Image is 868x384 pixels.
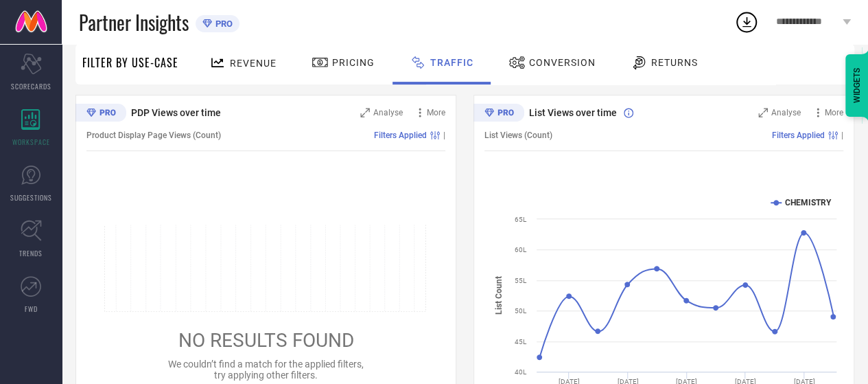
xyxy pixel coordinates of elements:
text: 45L [515,338,527,346]
svg: Zoom [758,108,768,117]
span: TRENDS [19,248,43,258]
span: Filters Applied [374,131,427,140]
span: We couldn’t find a match for the applied filters, try applying other filters. [168,359,364,381]
span: FWD [25,304,38,314]
span: Revenue [230,58,277,69]
span: List Views over time [529,107,617,118]
span: More [825,108,843,117]
span: Analyse [771,108,801,117]
span: Returns [651,57,698,68]
text: 60L [515,246,527,253]
span: SUGGESTIONS [10,192,52,203]
span: List Views (Count) [484,131,552,140]
span: Filters Applied [772,131,825,140]
text: CHEMISTRY [785,198,832,207]
text: 50L [515,307,527,315]
span: PRO [212,19,233,29]
tspan: List Count [493,276,503,315]
span: Analyse [373,108,403,117]
text: 40L [515,368,527,376]
span: Pricing [332,57,375,68]
span: Filter By Use-Case [82,54,178,71]
span: WORKSPACE [12,137,50,147]
span: SCORECARDS [11,81,51,91]
text: 65L [515,216,527,223]
text: 55L [515,277,527,284]
span: | [443,131,445,140]
div: Premium [473,104,524,124]
div: Open download list [734,10,759,34]
span: Partner Insights [79,8,189,36]
span: Product Display Page Views (Count) [86,131,221,140]
span: NO RESULTS FOUND [178,329,354,352]
svg: Zoom [360,108,370,117]
span: | [841,131,843,140]
span: PDP Views over time [131,107,221,118]
span: More [427,108,445,117]
span: Traffic [430,57,473,68]
span: Conversion [529,57,596,68]
div: Premium [75,104,126,124]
